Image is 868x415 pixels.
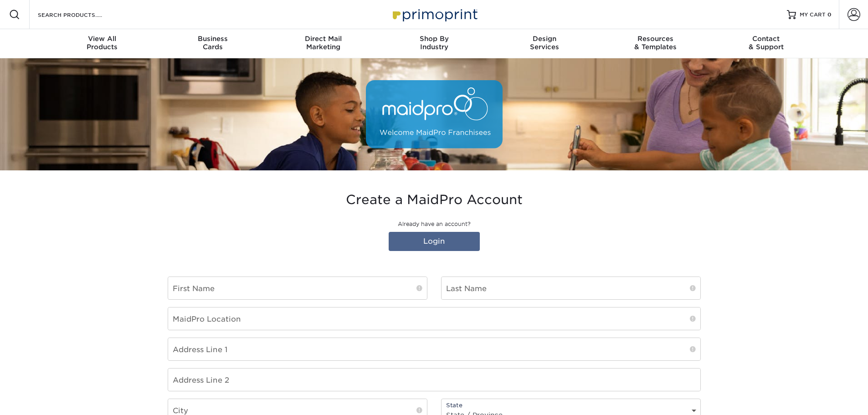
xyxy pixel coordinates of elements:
a: Direct MailMarketing [268,29,379,58]
span: 0 [827,11,832,18]
span: Direct Mail [268,35,379,43]
a: Shop ByIndustry [379,29,489,58]
span: Shop By [379,35,489,43]
p: Already have an account? [168,220,701,228]
span: MY CART [800,11,826,19]
span: Business [157,35,268,43]
a: Contact& Support [711,29,822,58]
div: Services [489,35,600,51]
div: & Support [711,35,822,51]
div: Cards [157,35,268,51]
input: SEARCH PRODUCTS..... [37,9,126,20]
a: Login [389,232,480,251]
div: Marketing [268,35,379,51]
div: Industry [379,35,489,51]
div: Products [47,35,158,51]
a: View AllProducts [47,29,158,58]
a: BusinessCards [157,29,268,58]
a: DesignServices [489,29,600,58]
img: Primoprint [389,5,480,24]
h3: Create a MaidPro Account [168,192,701,208]
div: & Templates [600,35,711,51]
span: Contact [711,35,822,43]
img: MaidPro [366,80,503,149]
a: Resources& Templates [600,29,711,58]
span: Resources [600,35,711,43]
span: View All [47,35,158,43]
span: Design [489,35,600,43]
